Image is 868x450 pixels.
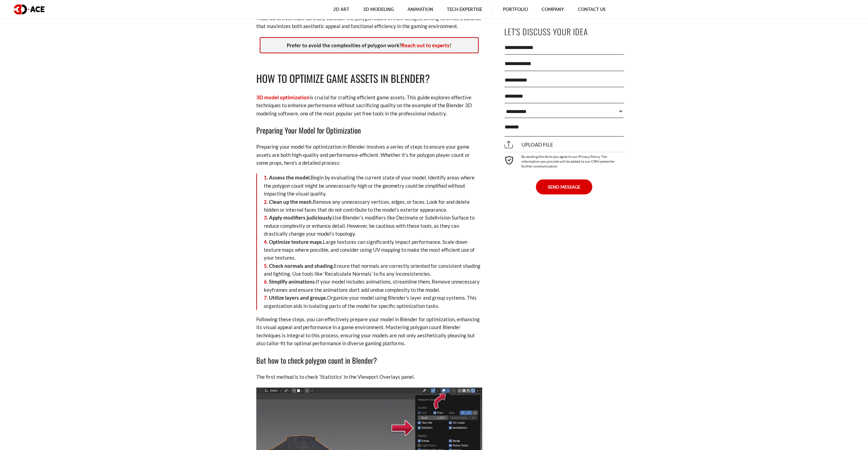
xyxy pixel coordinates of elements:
[256,373,482,381] p: The first method is to check ‘Statistics’ in the Viewport Overlays panel.
[14,4,44,14] img: logo dark
[256,315,482,348] p: Following these steps, you can effectively prepare your model in Blender for optimization, enhanc...
[401,42,450,48] a: Reach out to experts
[264,278,482,294] li: If your model includes animations, streamline them. Remove unnecessary keyframes and ensure the a...
[256,143,482,167] p: Preparing your model for optimization in Blender involves a series of steps to ensure your game a...
[264,214,482,238] li: Use Blender’s modifiers like Decimate or Subdivision Surface to reduce complexity or enhance deta...
[264,174,482,198] li: Begin by evaluating the current state of your model. Identify areas where the polygon count might...
[504,24,624,39] p: Let's Discuss Your Idea
[536,179,592,194] button: SEND MESSAGE
[269,295,327,301] strong: Utilize layers and groups.
[264,41,475,49] p: Prefer to avoid the complexities of polygon work? !
[264,294,482,310] li: Organize your model using Blender’s layer and group systems. This organization aids in isolating ...
[256,71,482,87] h2: How to Optimize Game Assets in Blender?
[269,278,316,285] strong: Simplify animations.
[256,94,310,100] a: 3D model optimization
[264,238,482,262] li: Large textures can significantly impact performance. Scale down texture maps where possible, and ...
[264,262,482,278] li: Ensure that normals are correctly oriented for consistent shading and lighting. Use tools like ‘R...
[256,354,482,366] h3: But how to check polygon count in Blender?
[269,239,323,245] strong: Optimize texture maps.
[269,214,333,221] strong: Apply modifiers judiciously.
[504,152,624,168] div: By sending this form you agree to our Privacy Policy. The information you provide will be added t...
[264,198,482,214] li: Remove any unnecessary vertices, edges, or faces. Look for and delete hidden or internal faces th...
[269,174,311,180] strong: Assess the model.
[504,141,553,148] span: Upload file
[269,199,313,205] strong: Clean up the mesh.
[269,263,334,269] strong: Check normals and shading.
[256,14,482,30] p: Thus, 3D artists must carefully consider the polygon count in their designs, aiming to strike a b...
[256,93,482,117] p: is crucial for crafting efficient game assets. This guide explores effective techniques to enhanc...
[256,124,482,136] h3: Preparing Your Model for Optimization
